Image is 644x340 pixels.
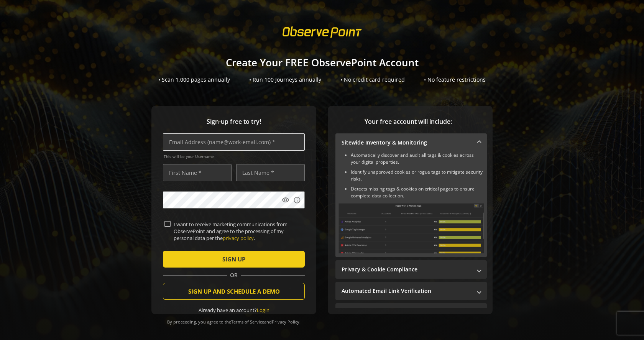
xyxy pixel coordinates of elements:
mat-expansion-panel-header: Performance Monitoring with Web Vitals [335,303,487,322]
li: Identify unapproved cookies or rogue tags to mitigate security risks. [351,169,484,182]
input: First Name * [163,164,232,181]
div: • No credit card required [340,76,405,84]
mat-expansion-panel-header: Automated Email Link Verification [335,282,487,300]
mat-panel-title: Sitewide Inventory & Monitoring [342,139,472,146]
mat-icon: visibility [282,196,289,204]
label: I want to receive marketing communications from ObservePoint and agree to the processing of my pe... [171,221,303,242]
div: • No feature restrictions [424,76,486,84]
mat-expansion-panel-header: Sitewide Inventory & Monitoring [335,133,487,152]
span: Your free account will include: [335,117,481,126]
img: Sitewide Inventory & Monitoring [338,203,484,253]
div: • Run 100 Journeys annually [249,76,321,84]
button: SIGN UP AND SCHEDULE A DEMO [163,283,305,300]
a: Terms of Service [231,319,264,325]
mat-expansion-panel-header: Privacy & Cookie Compliance [335,260,487,279]
input: Email Address (name@work-email.com) * [163,133,305,151]
div: By proceeding, you agree to the and . [163,314,305,325]
span: This will be your Username [164,154,305,159]
span: Sign-up free to try! [163,117,305,126]
div: Sitewide Inventory & Monitoring [335,152,487,257]
span: SIGN UP AND SCHEDULE A DEMO [188,284,280,298]
li: Detects missing tags & cookies on critical pages to ensure complete data collection. [351,186,484,199]
span: SIGN UP [222,252,245,266]
span: OR [227,271,241,279]
a: Login [257,307,269,314]
button: SIGN UP [163,251,305,268]
li: Automatically discover and audit all tags & cookies across your digital properties. [351,152,484,166]
a: Privacy Policy [272,319,299,325]
mat-icon: info [293,196,301,204]
mat-panel-title: Privacy & Cookie Compliance [342,266,472,273]
div: Already have an account? [163,307,305,314]
a: privacy policy [223,235,254,241]
mat-panel-title: Automated Email Link Verification [342,287,472,295]
input: Last Name * [236,164,305,181]
div: • Scan 1,000 pages annually [158,76,230,84]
